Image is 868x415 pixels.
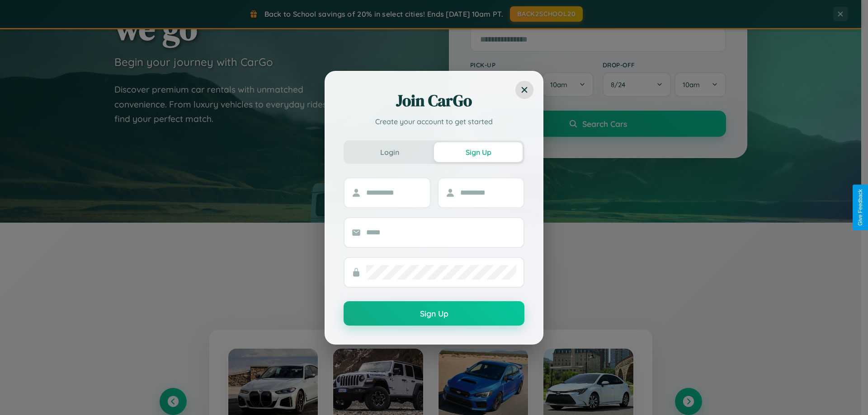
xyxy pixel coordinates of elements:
button: Login [345,142,434,162]
button: Sign Up [434,142,523,162]
button: Sign Up [344,301,524,326]
p: Create your account to get started [344,116,524,127]
h2: Join CarGo [344,90,524,112]
div: Give Feedback [857,189,863,226]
